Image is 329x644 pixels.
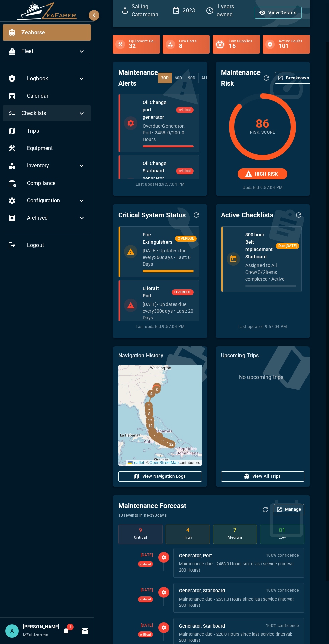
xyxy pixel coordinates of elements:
div: 20 [152,433,160,441]
h6: Generator, Starboard [179,623,261,630]
span: Logout [27,241,86,249]
span: 100 % confidence [266,623,299,629]
span: Archived [27,214,78,222]
button: Refresh Assessment [261,72,272,84]
div: 18 [151,432,159,440]
p: 1 years owned [217,3,239,19]
p: 2023 [183,7,195,15]
div: 17 [151,432,159,440]
span: critical [176,107,193,113]
h6: Critical System Status [118,210,186,220]
button: All [198,73,211,83]
span: medium [228,535,242,540]
span: Inventory [27,162,78,170]
span: Low Parts [179,39,207,43]
h6: Oil Change port generator [143,99,173,121]
span: 100 % confidence [266,587,299,594]
span: critical [138,632,153,637]
span: Fleet [21,47,78,55]
span: | [145,460,146,465]
span: OVERDUE [175,236,197,242]
div: 24 [157,436,166,444]
div: 29 [163,439,172,447]
div: 14 [149,429,157,437]
p: No upcoming trips [239,373,284,381]
span: Last updated: 9:57:04 PM [221,324,304,330]
div: 31 [165,440,173,448]
span: Equipment [27,144,86,152]
button: View Details [255,7,302,19]
span: Zeahorse [21,29,86,37]
button: Notifications [59,624,73,638]
p: Upcoming Trips [221,352,304,360]
p: Overdue • Generator, Port • 2458.0 / 200.0 Hours [143,122,193,143]
div: 27 [160,437,168,445]
div: 10 [146,417,154,425]
div: 4 [147,390,155,398]
h6: 81 [263,528,301,533]
span: low [279,535,286,540]
div: 2 [153,383,161,391]
span: [DATE] [118,622,153,629]
h6: 8 [179,43,207,49]
h6: Generator, Port [179,552,261,560]
a: OpenStreetMap [149,460,179,465]
div: 19 [155,432,163,440]
div: Checklists [3,105,91,121]
button: Refresh Forecast [260,504,271,515]
button: 60d [172,73,185,83]
h6: 9 [121,528,160,533]
span: Due [DATE] [276,243,300,249]
h6: Liferaft Port [143,285,169,300]
div: 25 [159,437,167,445]
div: 30 [164,439,173,447]
div: Zeahorse [3,24,91,41]
button: Invitations [78,624,92,638]
span: critical [138,562,153,567]
span: MZubizarreta [23,633,49,637]
div: 21 [154,434,162,442]
span: critical [134,535,147,540]
span: Calendar [27,92,86,100]
p: Maintenance due - 2458.0 Hours since last service (interval: 200 Hours) [179,561,299,573]
div: 7 [145,407,153,415]
div: 5 [145,402,153,410]
span: Compliance [27,179,86,187]
div: 12 [146,422,154,430]
h4: 86 [256,118,270,129]
span: 1 [67,624,74,630]
div: 11 [146,420,154,429]
a: Leaflet [128,460,144,465]
div: 13 [148,428,156,436]
div: Archived [3,210,91,226]
div: Logout [3,237,91,253]
span: Configuration [27,197,78,205]
span: high [184,535,192,540]
div: Fleet [3,43,91,59]
h6: Generator, Starboard [179,587,261,595]
div: 3 [153,386,161,394]
div: 32 [167,440,175,448]
div: 28 [161,438,170,446]
span: Risk Score [250,129,275,136]
span: critical [138,597,153,602]
h6: Maintenance Alerts [118,67,158,89]
h6: 800 hour Belt replacement Starboard [245,231,273,261]
div: 22 [156,435,164,443]
button: Manage [274,504,304,515]
h6: Maintenance Forecast [118,500,186,511]
h6: 7 [216,528,254,533]
div: 15 [149,429,157,437]
span: Updated: 9:57:04 PM [243,179,282,191]
div: 8 [145,410,153,418]
span: Low Supplies [229,39,257,43]
span: Trips [27,127,86,135]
